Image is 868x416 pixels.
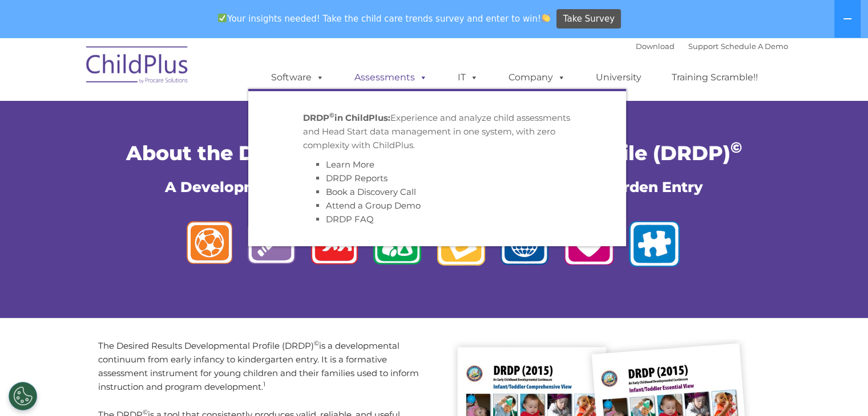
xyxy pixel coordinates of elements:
span: A Developmental Continuum from Early Infancy to Kindergarden Entry [165,178,703,195]
img: logos [177,214,691,278]
a: Software [260,66,336,89]
p: Experience and analyze child assessments and Head Start data management in one system, with zero ... [303,111,571,152]
a: DRDP Reports [326,173,387,183]
button: Cookies Settings [9,382,37,410]
sup: © [143,408,148,416]
img: 👏 [542,14,550,22]
a: Assessments [343,66,439,89]
p: The Desired Results Developmental Profile (DRDP) is a developmental continuum from early infancy ... [98,339,426,394]
a: Training Scramble!! [660,66,769,89]
a: Learn More [326,159,374,170]
a: Download [636,42,675,51]
font: | [636,42,788,51]
a: Take Survey [556,9,621,29]
a: Attend a Group Demo [326,200,421,211]
a: Support [688,42,718,51]
sup: © [329,111,334,119]
span: Your insights needed! Take the child care trends survey and enter to win! [213,7,555,30]
img: ChildPlus by Procare Solutions [80,38,195,95]
sup: © [730,138,742,157]
a: Company [497,66,577,89]
img: ✅ [218,14,227,22]
a: DRDP FAQ [326,214,374,225]
a: University [584,66,653,89]
a: Book a Discovery Call [326,186,416,197]
strong: DRDP in ChildPlus: [303,112,390,123]
span: Take Survey [563,9,615,29]
sup: © [314,339,319,347]
sup: 1 [263,380,265,388]
a: Schedule A Demo [721,42,788,51]
a: IT [446,66,490,89]
span: About the Desired Results Developmental Profile (DRDP) [126,141,742,165]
